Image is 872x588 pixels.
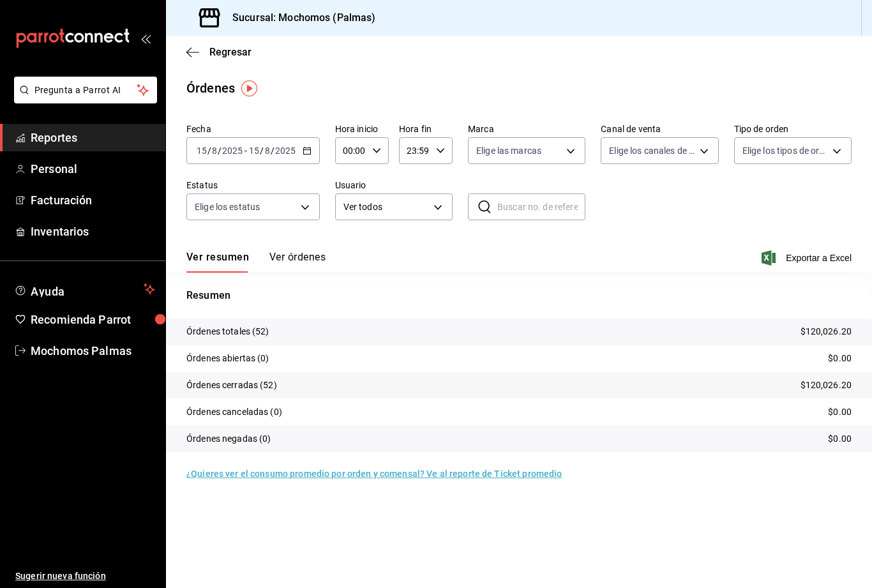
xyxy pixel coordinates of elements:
[186,405,282,419] p: Órdenes canceladas (0)
[9,93,157,106] a: Pregunta a Parrot AI
[186,124,320,133] label: Fecha
[186,379,277,392] p: Órdenes cerradas (52)
[31,160,155,177] span: Personal
[222,10,376,26] h3: Sucursal: Mochomos (Palmas)
[31,282,139,297] span: Ayuda
[31,129,155,146] span: Reportes
[609,144,695,157] span: Elige los canales de venta
[186,288,852,303] p: Resumen
[186,181,320,190] label: Estatus
[274,146,296,156] input: ----
[260,146,264,156] span: /
[186,469,562,479] a: ¿Quieres ver el consumo promedio por orden y comensal? Ve al reporte de Ticket promedio
[335,124,389,133] label: Hora inicio
[31,192,155,209] span: Facturación
[244,146,247,156] span: -
[343,200,429,214] span: Ver todos
[211,146,218,156] input: --
[241,80,257,96] img: Tooltip marker
[399,124,453,133] label: Hora fin
[801,379,852,392] p: $120,026.20
[271,146,274,156] span: /
[734,124,852,133] label: Tipo de orden
[186,46,252,58] button: Regresar
[186,79,235,98] div: Órdenes
[742,144,828,157] span: Elige los tipos de orden
[222,146,243,156] input: ----
[15,569,155,583] span: Sugerir nueva función
[140,33,151,43] button: open_drawer_menu
[195,200,260,213] span: Elige los estatus
[186,251,249,273] button: Ver resumen
[764,250,852,266] button: Exportar a Excel
[828,352,852,365] p: $0.00
[828,405,852,419] p: $0.00
[476,144,541,157] span: Elige las marcas
[186,325,269,338] p: Órdenes totales (52)
[468,124,585,133] label: Marca
[248,146,260,156] input: --
[31,311,155,328] span: Recomienda Parrot
[264,146,271,156] input: --
[601,124,718,133] label: Canal de venta
[218,146,222,156] span: /
[34,84,137,97] span: Pregunta a Parrot AI
[269,251,326,273] button: Ver órdenes
[14,77,157,103] button: Pregunta a Parrot AI
[828,432,852,446] p: $0.00
[335,181,453,190] label: Usuario
[497,194,585,220] input: Buscar no. de referencia
[186,432,271,446] p: Órdenes negadas (0)
[801,325,852,338] p: $120,026.20
[31,223,155,240] span: Inventarios
[31,342,155,359] span: Mochomos Palmas
[196,146,207,156] input: --
[186,352,269,365] p: Órdenes abiertas (0)
[209,46,252,58] span: Regresar
[207,146,211,156] span: /
[186,251,326,273] div: navigation tabs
